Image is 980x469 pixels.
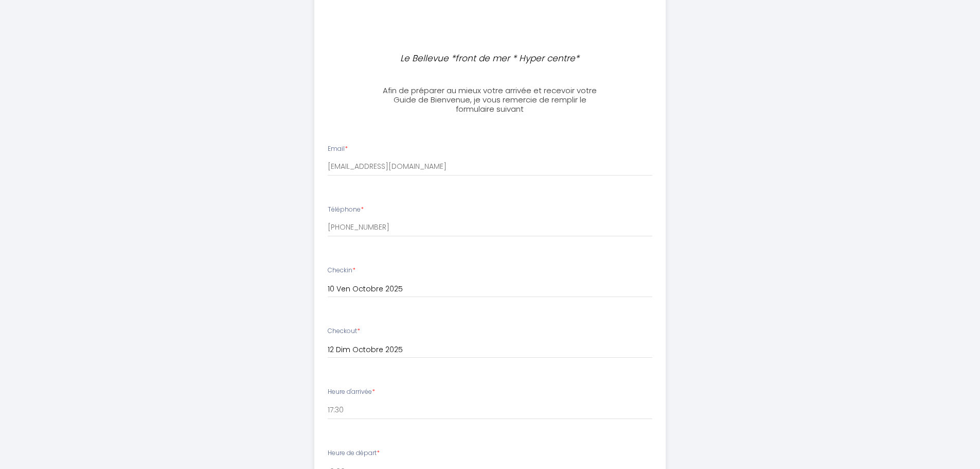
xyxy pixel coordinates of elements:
label: Téléphone [328,205,364,215]
label: Email [328,144,348,154]
label: Heure d'arrivée [328,387,375,397]
label: Heure de départ [328,448,380,458]
p: Le Bellevue *front de mer * Hyper centre* [380,51,600,65]
label: Checkout [328,326,360,336]
label: Checkin [328,266,355,275]
h3: Afin de préparer au mieux votre arrivée et recevoir votre Guide de Bienvenue, je vous remercie de... [376,86,604,114]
